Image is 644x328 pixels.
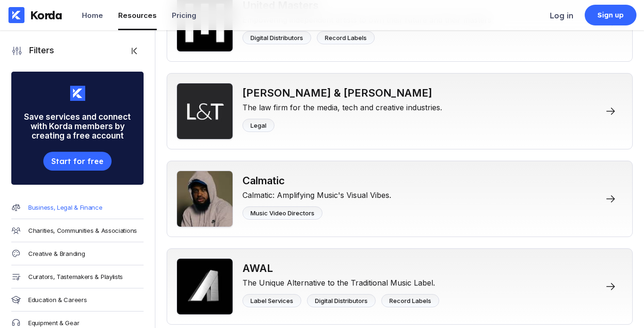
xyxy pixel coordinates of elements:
[11,101,144,152] div: Save services and connect with Korda members by creating a free account
[250,297,293,304] div: Label Services
[30,8,62,22] div: Korda
[28,204,103,211] div: Business, Legal & Finance
[23,45,54,57] div: Filters
[315,297,368,304] div: Digital Distributors
[28,273,123,280] div: Curators, Tastemakers & Playlists
[11,265,144,288] a: Curators, Tastemakers & Playlists
[11,288,144,312] a: Education & Careers
[250,122,266,129] div: Legal
[51,156,103,166] div: Start for free
[28,250,85,257] div: Creative & Branding
[550,11,573,20] div: Log in
[28,296,87,303] div: Education & Careers
[242,274,439,287] div: The Unique Alternative to the Traditional Music Label.
[28,227,137,234] div: Charities, Communities & Associations
[597,10,624,20] div: Sign up
[43,152,111,171] button: Start for free
[585,5,636,25] a: Sign up
[11,219,144,242] a: Charities, Communities & Associations
[242,99,442,112] div: The law firm for the media, tech and creative industries.
[389,297,431,304] div: Record Labels
[172,11,196,20] div: Pricing
[167,73,633,149] a: Lee & Thompson[PERSON_NAME] & [PERSON_NAME]The law firm for the media, tech and creative industri...
[177,83,233,139] img: Lee & Thompson
[242,187,391,200] div: Calmatic: Amplifying Music's Visual Vibes.
[177,258,233,315] img: AWAL
[242,87,442,99] div: [PERSON_NAME] & [PERSON_NAME]
[118,11,157,20] div: Resources
[250,34,303,41] div: Digital Distributors
[11,196,144,219] a: Business, Legal & Finance
[242,174,391,187] div: Calmatic
[167,248,633,325] a: AWALAWALThe Unique Alternative to the Traditional Music Label.Label ServicesDigital DistributorsR...
[28,319,79,327] div: Equipment & Gear
[82,11,103,20] div: Home
[177,171,233,227] img: Calmatic
[250,209,314,217] div: Music Video Directors
[242,262,439,274] div: AWAL
[167,161,633,237] a: CalmaticCalmaticCalmatic: Amplifying Music's Visual Vibes.Music Video Directors
[325,34,367,41] div: Record Labels
[11,242,144,265] a: Creative & Branding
